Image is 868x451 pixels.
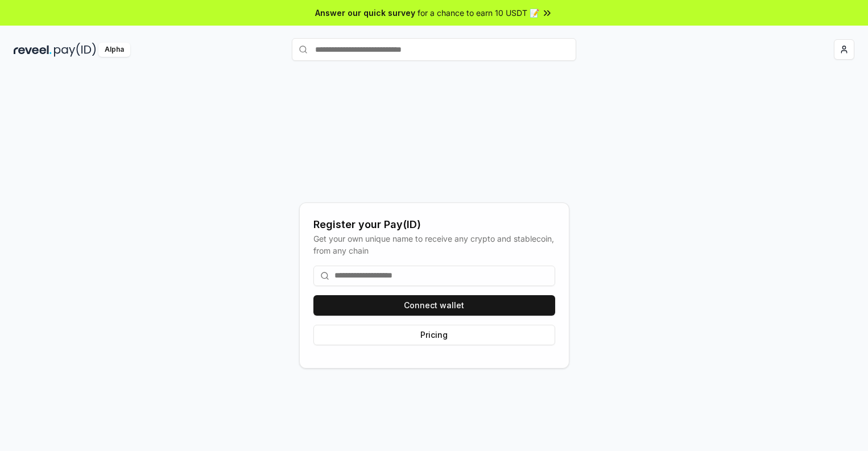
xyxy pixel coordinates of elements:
img: pay_id [54,43,96,57]
button: Pricing [313,325,555,345]
span: for a chance to earn 10 USDT 📝 [418,7,539,19]
span: Answer our quick survey [315,7,415,19]
button: Connect wallet [313,295,555,316]
div: Alpha [98,43,130,57]
div: Get your own unique name to receive any crypto and stablecoin, from any chain [313,233,555,256]
div: Register your Pay(ID) [313,217,555,233]
img: reveel_dark [14,43,52,57]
